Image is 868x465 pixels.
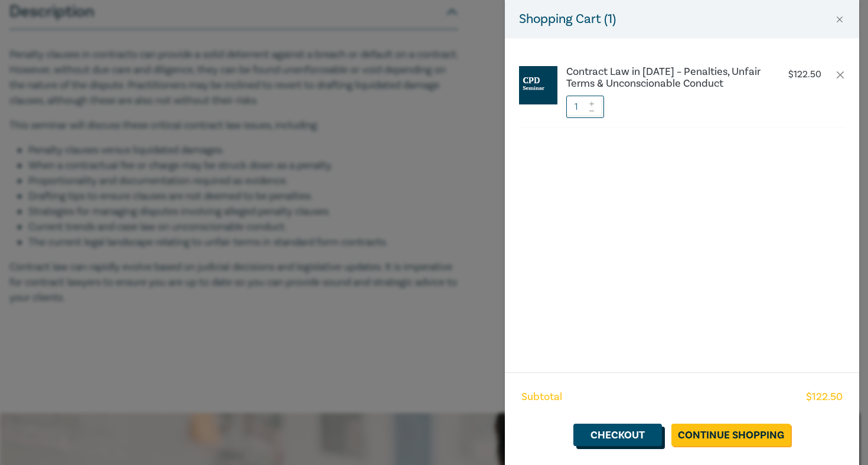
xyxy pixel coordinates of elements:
[573,424,662,446] a: Checkout
[806,389,843,405] span: $ 122.50
[521,389,562,405] span: Subtotal
[566,66,762,90] a: Contract Law in [DATE] – Penalties, Unfair Terms & Unconscionable Conduct
[834,14,845,25] button: Close
[566,96,604,118] input: 1
[519,9,616,29] h5: Shopping Cart ( 1 )
[519,66,557,104] img: CPD%20Seminar.jpg
[671,424,791,446] a: Continue Shopping
[788,69,821,80] p: $ 122.50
